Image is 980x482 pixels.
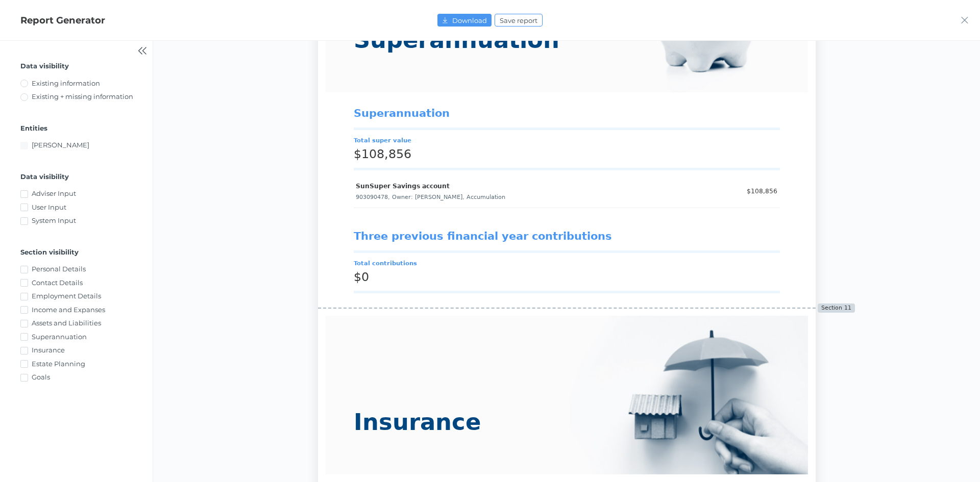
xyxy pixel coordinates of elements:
[20,62,69,70] span: Data visibility
[20,124,47,132] span: Entities
[32,216,76,224] span: System Input
[32,360,85,368] span: Estate Planning
[32,141,89,149] span: [PERSON_NAME]
[354,260,495,267] div: Total contributions
[354,137,495,144] div: Total super value
[354,230,780,243] h3: Three previous financial year contributions
[32,319,101,327] span: Assets and Liabilities
[20,248,79,256] span: Section visibility
[32,189,76,197] span: Adviser Input
[495,16,542,24] span: Save report
[32,278,83,287] span: Contact Details
[20,14,153,27] h1: Report Generator
[437,14,492,27] a: Download
[495,14,542,27] button: Save report
[450,16,491,24] span: Download
[32,346,65,354] span: Insurance
[356,193,720,201] p: 903090478, Owner: [PERSON_NAME], Accumulation
[32,265,86,273] span: Personal Details
[32,292,101,300] span: Employment Details
[356,182,720,191] p: SunSuper Savings account
[32,203,66,211] span: User Input
[722,177,779,206] td: $108,856
[354,147,495,161] div: $108,856
[32,306,105,314] span: Income and Expanses
[32,79,100,87] span: Existing information
[32,92,133,100] span: Existing + missing information
[354,107,780,120] h3: Superannuation
[354,270,495,284] div: $0
[354,408,519,437] h2: Insurance
[32,373,50,381] span: Goals
[32,333,87,341] span: Superannuation
[20,172,69,181] span: Data visibility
